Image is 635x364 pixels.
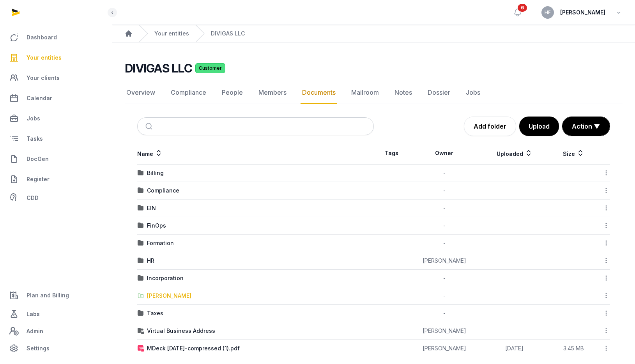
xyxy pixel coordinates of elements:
th: Uploaded [479,142,550,164]
img: pdf-locked.svg [138,345,144,352]
a: Compliance [169,81,208,104]
button: HF [541,6,554,19]
span: Tasks [27,134,43,143]
a: Add folder [464,117,516,136]
img: folder-locked-icon.svg [138,328,144,334]
a: DocGen [6,150,106,168]
img: folder.svg [138,275,144,281]
th: Owner [410,142,479,164]
th: Name [137,142,374,164]
a: Settings [6,339,106,358]
a: Jobs [6,109,106,128]
th: Tags [374,142,410,164]
a: Mailroom [350,81,380,104]
span: HF [545,10,551,15]
span: Settings [27,344,50,353]
span: Jobs [27,114,40,123]
td: - [410,305,479,322]
img: folder.svg [138,170,144,176]
h2: DIVIGAS LLC [125,61,192,75]
span: [DATE] [505,345,524,352]
td: - [410,287,479,305]
a: Register [6,170,106,189]
div: FinOps [147,222,166,230]
img: folder.svg [138,187,144,194]
span: [PERSON_NAME] [560,8,605,17]
span: Your entities [27,53,62,62]
button: Submit [141,118,159,135]
div: HR [147,257,154,265]
span: Labs [27,309,40,319]
div: MDeck [DATE]-compressed (1).pdf [147,345,240,352]
img: folder.svg [138,258,144,264]
a: People [220,81,244,104]
a: Documents [301,81,337,104]
nav: Breadcrumb [112,25,635,42]
a: Members [257,81,288,104]
a: Your clients [6,69,106,87]
div: Incorporation [147,274,184,282]
a: Labs [6,305,106,323]
td: [PERSON_NAME] [410,340,479,357]
a: Plan and Billing [6,286,106,305]
a: Calendar [6,89,106,108]
div: Virtual Business Address [147,327,215,335]
div: Taxes [147,309,163,317]
img: folder.svg [138,205,144,211]
div: Formation [147,239,174,247]
button: Upload [519,117,559,136]
div: Billing [147,169,164,177]
span: Customer [195,63,225,73]
a: Notes [393,81,414,104]
span: Calendar [27,94,52,103]
td: - [410,217,479,235]
a: DIVIGAS LLC [211,30,245,37]
img: folder.svg [138,310,144,316]
span: Register [27,175,50,184]
div: EIN [147,204,156,212]
span: Admin [27,327,43,336]
a: Dashboard [6,28,106,47]
a: Jobs [464,81,482,104]
a: CDD [6,190,106,206]
td: [PERSON_NAME] [410,322,479,340]
td: - [410,235,479,252]
a: Dossier [426,81,452,104]
th: Size [550,142,598,164]
a: Tasks [6,129,106,148]
td: - [410,270,479,287]
img: folder.svg [138,240,144,246]
td: - [410,200,479,217]
td: - [410,164,479,182]
nav: Tabs [125,81,623,104]
img: folder.svg [138,223,144,229]
a: Your entities [6,48,106,67]
span: CDD [27,193,39,203]
div: Compliance [147,187,179,194]
span: DocGen [27,154,49,164]
a: Admin [6,323,106,339]
td: - [410,182,479,200]
img: folder-upload.svg [138,293,144,299]
td: [PERSON_NAME] [410,252,479,270]
a: Overview [125,81,157,104]
span: Plan and Billing [27,291,69,300]
td: 3.45 MB [550,340,598,357]
div: [PERSON_NAME] [147,292,191,300]
a: Your entities [154,30,189,37]
span: 6 [518,4,527,12]
button: Action ▼ [562,117,610,136]
span: Dashboard [27,33,57,42]
span: Your clients [27,73,60,83]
